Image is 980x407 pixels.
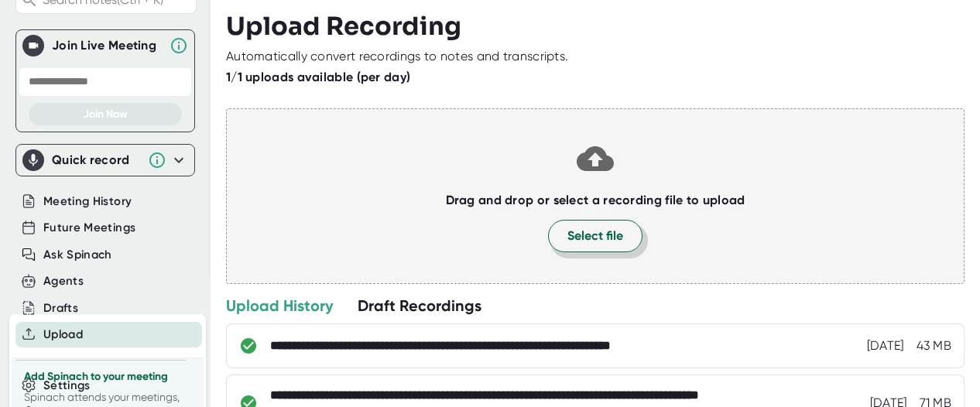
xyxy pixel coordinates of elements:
[43,246,112,264] button: Ask Spinach
[548,220,642,252] button: Select file
[26,38,41,53] img: Join Live Meeting
[226,12,965,41] h3: Upload Recording
[29,103,182,125] button: Join Now
[43,219,135,237] button: Future Meetings
[226,49,568,64] div: Automatically convert recordings to notes and transcripts.
[567,227,623,245] span: Select file
[43,326,83,344] button: Upload
[52,152,140,168] div: Quick record
[43,299,78,317] button: Drafts
[52,38,162,53] div: Join Live Meeting
[43,193,132,210] button: Meeting History
[22,145,188,176] div: Quick record
[917,338,952,354] div: 43 MB
[43,272,84,290] button: Agents
[446,193,745,207] b: Drag and drop or select a recording file to upload
[867,338,904,354] div: 9/29/2025, 4:41:06 AM
[22,30,188,61] div: Join Live MeetingJoin Live Meeting
[24,371,191,383] h3: Add Spinach to your meeting
[358,296,481,316] div: Draft Recordings
[43,377,91,395] button: Settings
[226,296,333,316] div: Upload History
[83,108,128,121] span: Join Now
[226,70,410,84] b: 1/1 uploads available (per day)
